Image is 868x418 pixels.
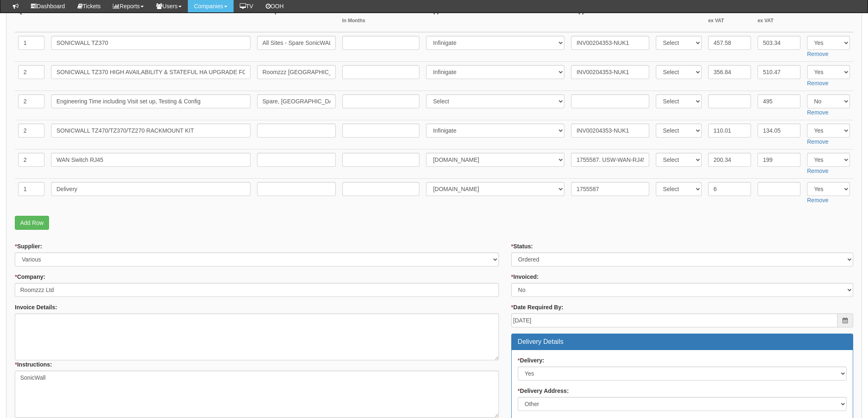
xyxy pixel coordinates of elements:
label: Invoice Details: [15,303,57,311]
a: Add Row [15,216,49,230]
label: Delivery: [518,356,545,364]
th: Invoiced [804,4,853,33]
label: Invoiced: [511,273,539,281]
th: Supplier Reference [568,4,653,33]
a: Remove [807,168,828,174]
label: Date Required By: [511,303,564,311]
label: Instructions: [15,360,52,369]
small: ex VAT [758,17,800,24]
a: Remove [807,109,828,116]
th: Order Status [653,4,705,33]
th: Term [339,4,423,33]
h3: Delivery Details [518,338,847,346]
label: Company: [15,273,45,281]
label: Supplier: [15,242,42,250]
label: Status: [511,242,533,250]
a: Remove [807,197,828,203]
th: Item [48,4,254,33]
th: QTY [15,4,48,33]
a: Remove [807,80,828,86]
th: Sell [754,4,804,33]
th: Cost [705,4,754,33]
th: Description [254,4,339,33]
th: Supplier [423,4,568,33]
a: Remove [807,138,828,145]
small: ex VAT [708,17,751,24]
small: In Months [342,17,420,24]
a: Remove [807,51,828,57]
label: Delivery Address: [518,387,569,395]
textarea: SonicWall [15,371,499,418]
